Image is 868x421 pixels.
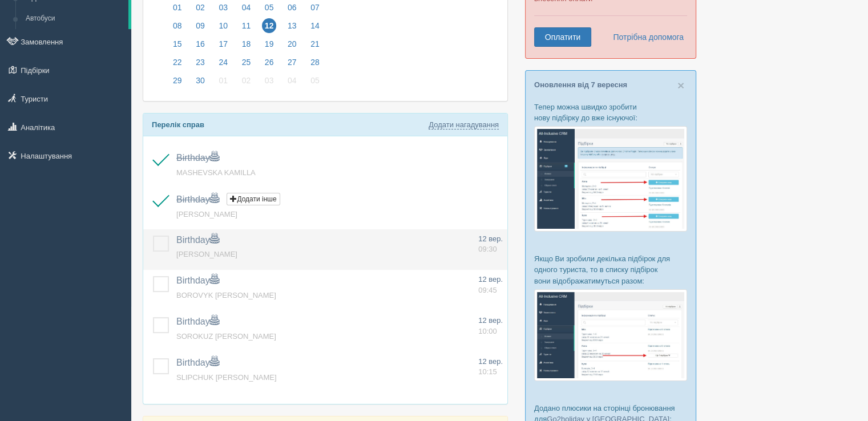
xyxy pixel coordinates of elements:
a: 20 [281,38,303,56]
a: 28 [304,56,323,74]
span: 16 [193,37,208,51]
a: 13 [281,19,303,38]
a: Потрібна допомога [605,27,684,47]
span: 11 [239,18,254,33]
span: 04 [285,73,300,88]
a: 15 [167,38,188,56]
p: Тепер можна швидко зробити нову підбірку до вже існуючої: [534,102,687,123]
a: 12 вер. 10:00 [478,315,503,337]
span: 22 [170,55,185,70]
a: 30 [189,74,211,92]
a: Автобуси [21,9,128,29]
a: 01 [167,1,188,19]
a: 12 вер. 10:15 [478,357,503,378]
span: Birthday [176,195,219,204]
b: Перелік справ [152,120,204,129]
a: MASHEVSKA KAMILLA [176,168,256,177]
a: Birthday [176,276,219,285]
span: 12 вер. [478,234,503,243]
a: 05 [304,74,323,92]
a: Додати нагадування [429,120,499,129]
a: 29 [167,74,188,92]
a: 18 [236,38,257,56]
span: 08 [170,18,185,33]
span: 28 [308,55,322,70]
a: 23 [189,56,211,74]
a: Оновлення від 7 вересня [534,80,627,89]
a: Birthday [176,317,219,326]
span: 10 [216,18,231,33]
a: 12 вер. 09:45 [478,274,503,295]
span: 26 [262,55,277,70]
img: %D0%BF%D1%96%D0%B4%D0%B1%D1%96%D1%80%D0%BA%D0%B0-%D1%82%D1%83%D1%80%D0%B8%D1%81%D1%82%D1%83-%D1%8... [534,126,687,232]
a: Оплатити [534,27,591,47]
span: 29 [170,73,185,88]
a: SLIPCHUK [PERSON_NAME] [176,373,277,382]
a: 19 [259,38,280,56]
span: 02 [239,73,254,88]
a: 16 [189,38,211,56]
span: × [677,79,684,92]
a: 25 [236,56,257,74]
span: 25 [239,55,254,70]
a: 26 [259,56,280,74]
a: 09 [189,19,211,38]
a: SOROKUZ [PERSON_NAME] [176,332,276,341]
a: 27 [281,56,303,74]
span: 27 [285,55,300,70]
span: 30 [193,73,208,88]
a: 10 [212,19,234,38]
p: Якщо Ви зробили декілька підбірок для одного туриста, то в списку підбірок вони відображатимуться... [534,253,687,286]
a: 12 [259,19,280,38]
span: 09:45 [478,286,497,294]
span: 13 [285,18,300,33]
span: 23 [193,55,208,70]
span: 20 [285,37,300,51]
a: 14 [304,19,323,38]
a: 05 [259,1,280,19]
span: 15 [170,37,185,51]
a: 06 [281,1,303,19]
a: 04 [236,1,257,19]
span: 03 [262,73,277,88]
span: 10:15 [478,367,497,376]
span: 17 [216,37,231,51]
span: 12 [262,18,277,33]
span: 14 [308,18,322,33]
button: Додати інше [227,193,280,205]
a: 03 [212,1,234,19]
a: 01 [212,74,234,92]
a: Birthday [176,235,219,245]
span: 01 [216,73,231,88]
span: 05 [308,73,322,88]
a: Birthday [176,153,219,163]
a: 03 [259,74,280,92]
a: [PERSON_NAME] [176,210,237,218]
span: 19 [262,37,277,51]
a: 07 [304,1,323,19]
a: 12 вер. 09:30 [478,234,503,255]
span: 18 [239,37,254,51]
span: 24 [216,55,231,70]
a: Birthday [176,358,219,367]
a: 11 [236,19,257,38]
a: 17 [212,38,234,56]
a: 21 [304,38,323,56]
span: 12 вер. [478,316,503,325]
a: 08 [167,19,188,38]
span: 21 [308,37,322,51]
span: 12 вер. [478,357,503,366]
a: 04 [281,74,303,92]
span: 12 вер. [478,275,503,284]
span: [PERSON_NAME] [176,250,237,258]
a: 24 [212,56,234,74]
a: 22 [167,56,188,74]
